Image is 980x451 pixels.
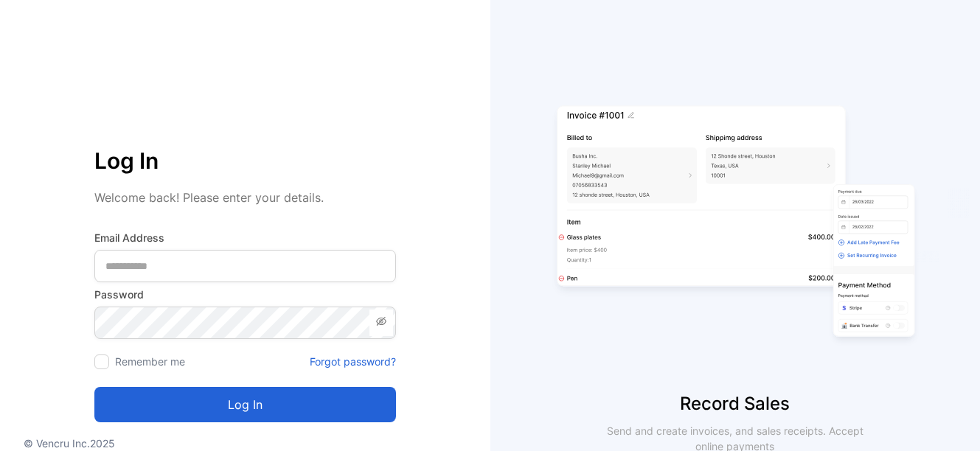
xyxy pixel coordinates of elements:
[94,189,396,206] p: Welcome back! Please enter your details.
[94,387,396,422] button: Log in
[94,59,168,139] img: vencru logo
[94,143,396,178] p: Log In
[94,230,396,245] label: Email Address
[310,354,396,369] a: Forgot password?
[551,59,920,391] img: slider image
[115,355,185,368] label: Remember me
[94,287,396,302] label: Password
